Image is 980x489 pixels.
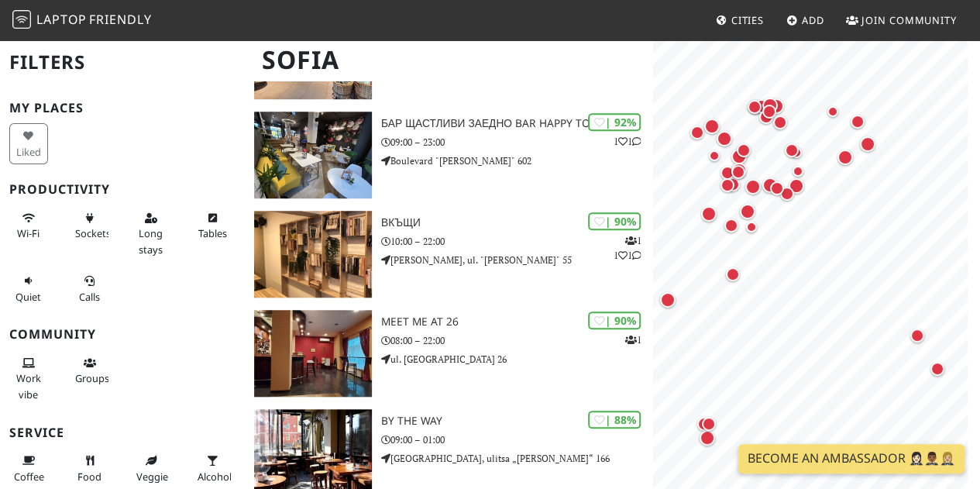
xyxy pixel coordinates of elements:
div: Map marker [728,146,750,167]
button: Calls [70,268,109,309]
h3: Productivity [9,182,236,197]
h3: Бар Щастливи Заедно Bar Happy Together [381,117,653,130]
button: Sockets [70,205,109,246]
a: Meet me at 26 | 90% 1 Meet me at 26 08:00 – 22:00 ul. [GEOGRAPHIC_DATA] 26 [245,310,653,397]
div: Map marker [751,96,772,116]
p: 1 1 1 [613,233,641,263]
span: Work-friendly tables [198,226,226,240]
div: Map marker [705,146,724,165]
span: Food [77,470,101,484]
img: Бар Щастливи Заедно Bar Happy Together [254,112,372,198]
div: | 88% [588,411,641,429]
p: [PERSON_NAME], ul. "[PERSON_NAME]" 55 [381,253,653,267]
div: Map marker [759,102,779,122]
img: LaptopFriendly [12,10,31,29]
span: Stable Wi-Fi [17,226,40,240]
a: Cities [710,6,770,34]
span: Laptop [36,11,87,28]
h3: By the Way [381,415,653,428]
a: Add [780,6,830,34]
div: | 90% [588,212,641,230]
p: 09:00 – 23:00 [381,135,653,150]
span: People working [16,371,41,401]
button: Veggie [132,448,170,489]
div: Map marker [777,184,797,204]
div: Map marker [717,163,738,183]
div: Map marker [834,146,856,168]
div: Map marker [787,143,806,162]
h3: Вкъщи [381,216,653,229]
div: Map marker [723,264,743,284]
div: Map marker [824,102,842,121]
h1: Sofia [249,39,650,81]
span: Group tables [75,371,109,385]
div: Map marker [696,427,718,449]
p: Boulevard "[PERSON_NAME]" 602 [381,153,653,168]
div: Map marker [687,122,707,143]
span: Alcohol [198,470,232,484]
div: Map marker [782,140,802,160]
div: Map marker [857,133,879,155]
button: Wi-Fi [9,205,48,246]
span: Power sockets [75,226,111,240]
div: Map marker [786,175,807,197]
p: 08:00 – 22:00 [381,333,653,348]
span: Add [802,13,824,27]
h3: Service [9,425,236,440]
div: Map marker [744,97,765,117]
h3: Meet me at 26 [381,315,653,329]
button: Food [70,448,109,489]
div: Map marker [742,176,764,198]
div: | 92% [588,113,641,131]
p: 1 [624,332,641,347]
span: Join Community [861,13,957,27]
img: Вкъщи [254,211,372,298]
p: [GEOGRAPHIC_DATA], ulitsa „[PERSON_NAME]“ 166 [381,451,653,466]
h3: Community [9,327,236,342]
button: Work vibe [9,350,48,407]
img: Meet me at 26 [254,310,372,397]
div: Map marker [694,414,714,434]
div: Map marker [728,162,748,182]
p: 09:00 – 01:00 [381,432,653,447]
button: Coffee [9,448,48,489]
div: Map marker [907,325,927,346]
h3: My Places [9,101,236,115]
div: | 90% [588,312,641,329]
div: Map marker [759,95,781,116]
div: Map marker [714,128,735,150]
a: Бар Щастливи Заедно Bar Happy Together | 92% 11 Бар Щастливи Заедно Bar Happy Together 09:00 – 23... [245,112,653,198]
a: LaptopFriendly LaptopFriendly [12,7,152,34]
span: Friendly [89,11,151,28]
span: Video/audio calls [79,290,100,304]
h2: Filters [9,39,236,86]
div: Map marker [767,178,787,198]
button: Tables [193,205,232,246]
button: Quiet [9,268,48,309]
div: Map marker [698,203,720,225]
div: Map marker [756,107,776,127]
button: Groups [70,350,109,391]
span: Quiet [15,290,41,304]
div: Map marker [742,218,761,236]
p: 10:00 – 22:00 [381,234,653,249]
div: Map marker [721,215,741,236]
div: Map marker [734,140,754,160]
div: Map marker [770,112,790,133]
button: Long stays [132,205,170,262]
button: Alcohol [193,448,232,489]
div: Map marker [699,414,719,434]
div: Map marker [728,160,750,181]
div: Map marker [848,112,868,132]
span: Cities [731,13,764,27]
div: Map marker [737,201,758,222]
a: Become an Ambassador 🤵🏻‍♀️🤵🏾‍♂️🤵🏼‍♀️ [738,444,965,474]
p: 1 1 [613,134,641,149]
div: Map marker [701,115,723,137]
span: Long stays [139,226,163,256]
span: Veggie [136,470,168,484]
p: ul. [GEOGRAPHIC_DATA] 26 [381,352,653,367]
a: Join Community [840,6,963,34]
div: Map marker [789,162,807,181]
span: Coffee [14,470,44,484]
